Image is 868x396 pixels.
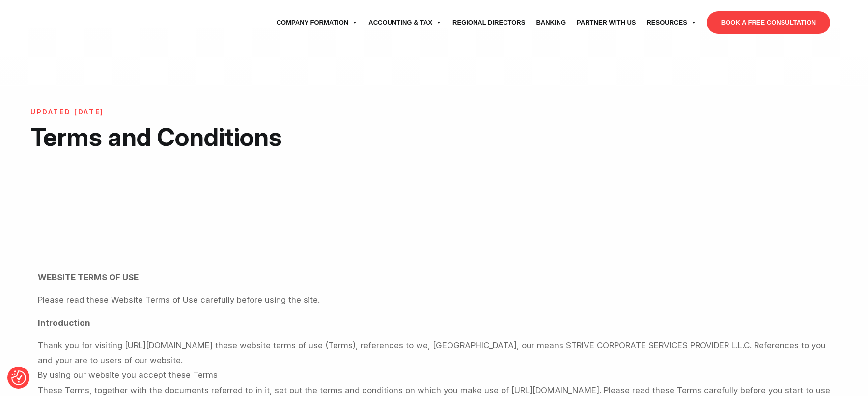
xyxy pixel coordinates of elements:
p: Please read these Website Terms of Use carefully before using the site. [38,292,830,307]
a: BOOK A FREE CONSULTATION [707,11,830,34]
a: Resources [641,9,701,36]
a: Accounting & Tax [363,9,447,36]
a: Banking [531,9,571,36]
a: Company Formation [271,9,364,36]
strong: WEBSITE TERMS OF USE [38,272,139,282]
h1: Terms and Conditions [30,121,378,152]
img: svg+xml;nitro-empty-id=MTU2OjExNQ==-1;base64,PHN2ZyB2aWV3Qm94PSIwIDAgNzU4IDI1MSIgd2lkdGg9Ijc1OCIg... [38,10,112,35]
h6: UPDATED [DATE] [30,108,378,116]
a: Partner with Us [571,9,641,36]
strong: Introduction [38,318,90,328]
button: Consent Preferences [11,370,26,385]
img: Revisit consent button [11,370,26,385]
a: Regional Directors [447,9,531,36]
